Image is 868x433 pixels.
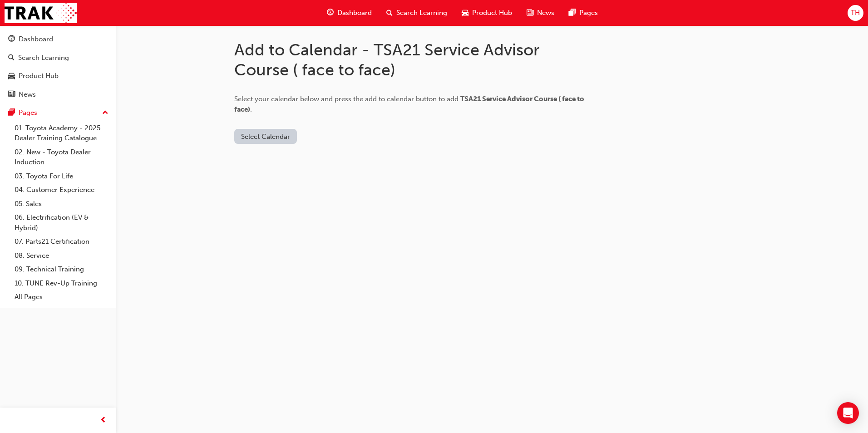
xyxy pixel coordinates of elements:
span: car-icon [8,72,15,80]
span: Search Learning [396,8,447,18]
a: 05. Sales [11,197,112,211]
div: Open Intercom Messenger [837,402,859,424]
button: Select Calendar [234,129,297,144]
span: search-icon [386,7,393,19]
a: 03. Toyota For Life [11,169,112,183]
a: 08. Service [11,249,112,263]
a: 07. Parts21 Certification [11,235,112,249]
span: guage-icon [327,7,334,19]
div: News [19,89,36,100]
span: car-icon [462,7,469,19]
a: news-iconNews [519,4,562,22]
div: Product Hub [19,71,59,81]
a: search-iconSearch Learning [379,4,454,22]
div: Pages [19,108,37,118]
span: guage-icon [8,35,15,44]
a: guage-iconDashboard [320,4,379,22]
span: up-icon [102,107,108,119]
button: Pages [4,104,112,121]
span: Select your calendar below and press the add to calendar button to add . [234,95,584,113]
a: Search Learning [4,49,112,66]
span: TSA21 Service Advisor Course ( face to face) [234,95,584,113]
div: Dashboard [19,34,53,44]
a: News [4,86,112,103]
a: All Pages [11,290,112,304]
span: pages-icon [569,7,576,19]
img: Trak [5,3,77,23]
div: Search Learning [18,53,69,63]
span: Pages [579,8,598,18]
span: Dashboard [337,8,372,18]
a: car-iconProduct Hub [454,4,519,22]
button: TH [848,5,863,21]
span: news-icon [527,7,533,19]
a: 01. Toyota Academy - 2025 Dealer Training Catalogue [11,121,112,145]
a: 02. New - Toyota Dealer Induction [11,145,112,169]
a: 06. Electrification (EV & Hybrid) [11,211,112,235]
h1: Add to Calendar - TSA21 Service Advisor Course ( face to face) [234,40,597,79]
a: pages-iconPages [562,4,605,22]
span: prev-icon [100,415,107,426]
span: search-icon [8,54,15,62]
span: TH [851,8,860,18]
a: 04. Customer Experience [11,183,112,197]
a: Product Hub [4,68,112,84]
span: News [537,8,554,18]
a: Dashboard [4,31,112,48]
span: news-icon [8,91,15,99]
span: pages-icon [8,109,15,117]
a: 09. Technical Training [11,262,112,276]
a: 10. TUNE Rev-Up Training [11,276,112,290]
button: DashboardSearch LearningProduct HubNews [4,29,112,104]
span: Product Hub [472,8,512,18]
